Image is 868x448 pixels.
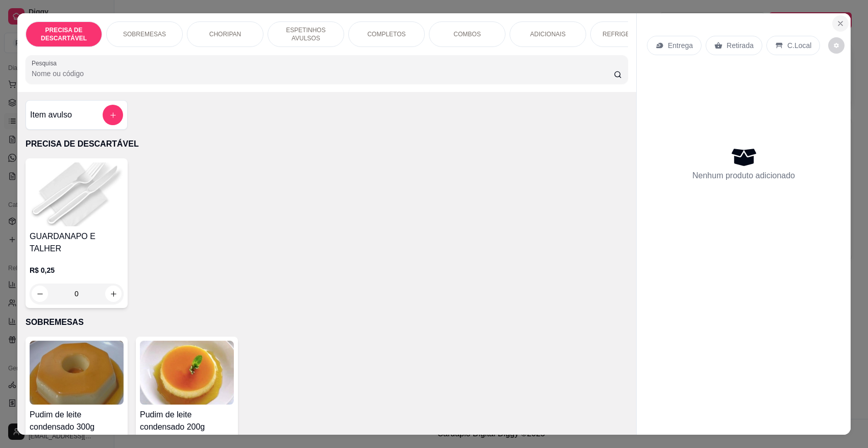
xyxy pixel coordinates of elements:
img: product-image [30,341,124,405]
img: product-image [140,341,234,405]
p: PRECISA DE DESCARTÁVEL [34,26,93,42]
h4: Pudim de leite condensado 200g [140,409,234,433]
button: Close [832,15,849,32]
button: add-separate-item [103,105,123,125]
p: PRECISA DE DESCARTÁVEL [26,138,628,150]
input: Pesquisa [32,68,614,79]
label: Pesquisa [32,59,60,67]
h4: GUARDANAPO E TALHER [30,230,124,255]
p: R$ 0,25 [30,265,124,275]
img: product-image [30,162,124,226]
h4: Item avulso [30,109,72,121]
button: decrease-product-quantity [828,37,845,54]
p: SOBREMESAS [123,30,166,38]
p: REFRIGERANTES [602,30,655,38]
p: ADICIONAIS [530,30,565,38]
p: C.Local [787,40,811,51]
p: Entrega [668,40,693,51]
p: SOBREMESAS [26,316,628,328]
p: CHORIPAN [209,30,241,38]
p: COMBOS [453,30,480,38]
p: Retirada [727,40,754,51]
p: Nenhum produto adicionado [692,170,795,182]
p: ESPETINHOS AVULSOS [276,26,335,42]
p: COMPLETOS [367,30,405,38]
h4: Pudim de leite condensado 300g [30,409,124,433]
